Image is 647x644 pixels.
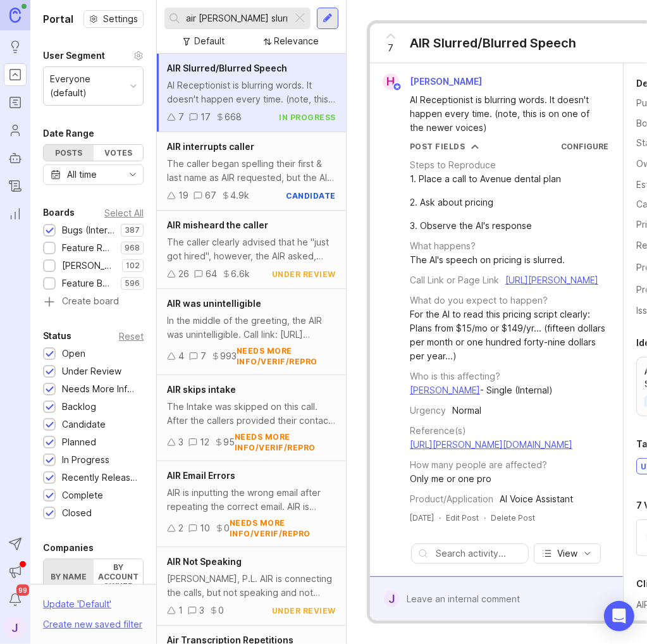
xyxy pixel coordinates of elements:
[604,601,634,631] div: Open Intercom Messenger
[157,211,346,289] a: AIR misheard the callerThe caller clearly advised that he "just got hired", however, the AIR aske...
[119,333,144,340] div: Reset
[4,616,27,639] button: J
[4,119,27,142] a: Users
[200,435,209,449] div: 12
[43,597,111,617] div: Update ' Default '
[62,241,114,255] div: Feature Requests (Internal)
[235,431,336,453] div: needs more info/verif/repro
[231,267,250,281] div: 6.6k
[44,145,94,161] div: Posts
[205,189,216,202] div: 67
[43,126,94,141] div: Date Range
[50,72,125,100] div: Everyone (default)
[4,175,27,197] a: Changelog
[62,506,92,520] div: Closed
[224,521,230,535] div: 0
[167,298,261,309] span: AIR was unintelligible
[4,147,27,170] a: Autopilot
[500,492,573,506] div: AI Voice Assistant
[167,235,336,263] div: The caller clearly advised that he "just got hired", however, the AIR asked, "Can you please clar...
[534,543,601,564] button: View
[410,172,561,186] div: 1. Place a call to Avenue dental plan
[126,261,140,271] p: 102
[410,34,576,52] div: AIR Slurred/Blurred Speech
[67,168,97,182] div: All time
[43,540,94,555] div: Companies
[274,34,319,48] div: Relevance
[83,10,144,28] a: Settings
[43,328,71,344] div: Status
[62,382,137,396] div: Needs More Info/verif/repro
[4,63,27,86] a: Portal
[167,141,254,152] span: AIR interrupts caller
[186,11,287,25] input: Search...
[446,512,479,523] div: Edit Post
[218,604,224,617] div: 0
[4,91,27,114] a: Roadmaps
[178,604,183,617] div: 1
[388,41,394,55] span: 7
[44,559,94,594] label: By name
[104,209,144,216] div: Select All
[167,400,336,428] div: The Intake was skipped on this call. After the callers provided their contact information, the AI...
[167,572,336,600] div: [PERSON_NAME], P.L. AIR is connecting the calls, but not speaking and not responding if spoken to.
[410,219,561,233] div: 3. Observe the AI's response
[199,604,204,617] div: 3
[452,404,481,418] div: Normal
[125,278,140,288] p: 596
[410,76,482,87] span: [PERSON_NAME]
[410,195,561,209] div: 2. Ask about pricing
[62,400,96,414] div: Backlog
[167,486,336,514] div: AIR is inputting the wrong email after repeating the correct email. AIR is adding a period betwee...
[225,110,242,124] div: 668
[410,158,496,172] div: Steps to Reproduce
[410,253,565,267] div: The AI's speech on pricing is slurred.
[62,347,85,361] div: Open
[167,470,235,481] span: AIR Email Errors
[410,439,572,450] a: [URL][PERSON_NAME][DOMAIN_NAME]
[230,189,249,202] div: 4.9k
[393,82,402,92] img: member badge
[94,145,144,161] div: Votes
[491,512,535,523] div: Delete Post
[94,559,144,594] label: By account owner
[16,585,29,596] span: 99
[561,142,608,151] a: Configure
[157,289,346,375] a: AIR was unintelligibleIn the middle of the greeting, the AIR was unintelligible. Call link: [URL]...
[43,617,142,631] div: Create new saved filter
[410,239,476,253] div: What happens?
[167,314,336,342] div: In the middle of the greeting, the AIR was unintelligible. Call link: [URL][PERSON_NAME] Bug foun...
[178,110,184,124] div: 7
[410,273,499,287] div: Call Link or Page Link
[410,385,480,395] a: [PERSON_NAME]
[410,512,434,523] a: [DATE]
[200,110,211,124] div: 17
[125,225,140,235] p: 387
[9,8,21,22] img: Canny Home
[167,78,336,106] div: AI Receptionist is blurring words. It doesn't happen every time. (note, this is on one of the new...
[484,512,486,523] div: ·
[157,54,346,132] a: AIR Slurred/Blurred SpeechAI Receptionist is blurring words. It doesn't happen every time. (note,...
[62,453,109,467] div: In Progress
[206,267,217,281] div: 64
[410,141,465,152] div: Post Fields
[410,404,446,418] div: Urgency
[223,435,235,449] div: 95
[178,189,188,202] div: 19
[157,461,346,547] a: AIR Email ErrorsAIR is inputting the wrong email after repeating the correct email. AIR is adding...
[43,48,105,63] div: User Segment
[157,132,346,211] a: AIR interrupts callerThe caller began spelling their first & last name as AIR requested, but the ...
[220,349,237,363] div: 993
[62,259,116,273] div: [PERSON_NAME] (Public)
[167,220,268,230] span: AIR misheard the caller
[125,243,140,253] p: 968
[410,513,434,523] time: [DATE]
[167,63,287,73] span: AIR Slurred/Blurred Speech
[200,521,210,535] div: 10
[43,297,144,308] a: Create board
[439,512,441,523] div: ·
[103,13,138,25] span: Settings
[178,521,183,535] div: 2
[62,276,114,290] div: Feature Board Sandbox [DATE]
[167,384,236,395] span: AIR skips intake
